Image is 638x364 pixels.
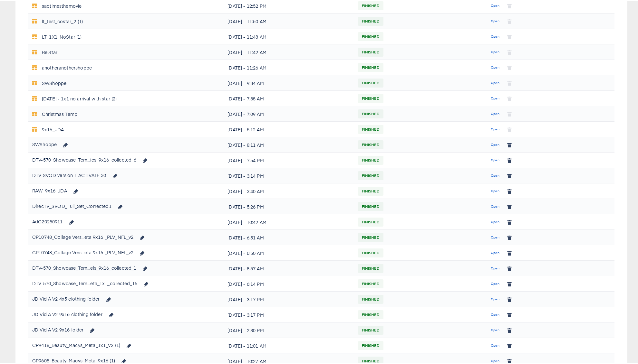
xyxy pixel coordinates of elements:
[491,94,499,100] span: Open
[491,125,499,131] span: Open
[491,79,499,85] span: Open
[358,339,383,350] span: FINISHED
[32,292,115,303] div: JD Vid A V2 4x5 clothing folder
[358,30,383,41] span: FINISHED
[358,154,383,164] span: FINISHED
[227,107,350,118] div: [DATE] - 7:09 AM
[227,30,350,41] div: [DATE] - 11:48 AM
[42,15,83,25] div: lt_test_costar_2 (1)
[491,249,499,255] span: Open
[488,61,502,71] button: Open
[488,154,502,164] button: Open
[227,308,350,319] div: [DATE] - 3:17 PM
[491,326,499,332] span: Open
[42,107,77,118] div: Christmas Temp
[42,123,64,133] div: 9x16_JDA
[491,264,499,270] span: Open
[488,216,502,226] button: Open
[488,200,502,210] button: Open
[32,200,126,210] div: DirecTV_SVOD_Full_Set_Corrected1
[32,277,137,287] div: DTV-570_Showcase_Tem...eta_1x1_collected_15
[42,92,117,102] div: [DATE] - 1x1 no arrival with star (2)
[488,185,502,195] button: Open
[491,156,499,162] span: Open
[358,200,383,210] span: FINISHED
[358,247,383,257] span: FINISHED
[32,169,121,180] div: DTV SVOD version 1 ACTIVATE 30
[491,48,499,54] span: Open
[358,138,383,149] span: FINISHED
[488,293,502,303] button: Open
[358,77,383,87] span: FINISHED
[491,202,499,208] span: Open
[358,61,383,71] span: FINISHED
[358,308,383,319] span: FINISHED
[488,324,502,334] button: Open
[491,63,499,69] span: Open
[227,216,350,226] div: [DATE] - 10:42 AM
[491,17,499,23] span: Open
[227,123,350,133] div: [DATE] - 5:12 AM
[358,293,383,303] span: FINISHED
[488,30,502,41] button: Open
[227,231,350,241] div: [DATE] - 6:51 AM
[491,295,499,301] span: Open
[358,262,383,272] span: FINISHED
[358,231,383,241] span: FINISHED
[488,123,502,133] button: Open
[227,200,350,210] div: [DATE] - 5:26 PM
[32,138,72,149] div: SWShoppe
[491,141,499,146] span: Open
[32,246,133,256] div: CP10748_Collage Vers...eta 9x16 _PLV_NFL_v2
[32,184,82,195] div: RAW_9x16_JDA
[488,231,502,241] button: Open
[491,357,499,363] span: Open
[358,92,383,102] span: FINISHED
[32,215,78,226] div: AdC20250911
[358,324,383,334] span: FINISHED
[32,339,135,350] div: CP9418_Beauty_Macys_Meta_1x1_V2 (1)
[488,46,502,56] button: Open
[491,2,499,7] span: Open
[227,169,350,180] div: [DATE] - 3:14 PM
[32,323,99,334] div: JD Vid A V2 9x16 folder
[358,15,383,25] span: FINISHED
[227,247,350,257] div: [DATE] - 6:50 AM
[227,46,350,56] div: [DATE] - 11:42 AM
[227,154,350,164] div: [DATE] - 7:54 PM
[32,230,133,241] div: CP10748_Collage Vers...eta 9x16 _PLV_NFL_v2
[227,262,350,272] div: [DATE] - 8:57 AM
[358,123,383,133] span: FINISHED
[42,77,66,87] div: SWShoppe
[358,169,383,180] span: FINISHED
[491,311,499,316] span: Open
[227,15,350,25] div: [DATE] - 11:50 AM
[227,339,350,350] div: [DATE] - 11:01 AM
[488,339,502,350] button: Open
[488,77,502,87] button: Open
[491,218,499,224] span: Open
[227,61,350,71] div: [DATE] - 11:26 AM
[491,341,499,347] span: Open
[227,277,350,288] div: [DATE] - 6:14 PM
[32,308,117,319] div: JD Vid A V2 9x16 clothing folder
[358,107,383,118] span: FINISHED
[42,61,92,71] div: anotheranothershoppe
[488,262,502,272] button: Open
[488,247,502,257] button: Open
[488,92,502,102] button: Open
[491,110,499,116] span: Open
[491,233,499,239] span: Open
[227,77,350,87] div: [DATE] - 9:34 AM
[491,33,499,38] span: Open
[42,30,82,41] div: LT_1X1_NoStar (1)
[491,187,499,193] span: Open
[488,138,502,149] button: Open
[491,172,499,177] span: Open
[488,107,502,118] button: Open
[227,324,350,334] div: [DATE] - 2:30 PM
[227,92,350,102] div: [DATE] - 7:35 AM
[32,153,136,163] div: DTV-570_Showcase_Tem...ies_9x16_collected_6
[358,185,383,195] span: FINISHED
[491,280,499,285] span: Open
